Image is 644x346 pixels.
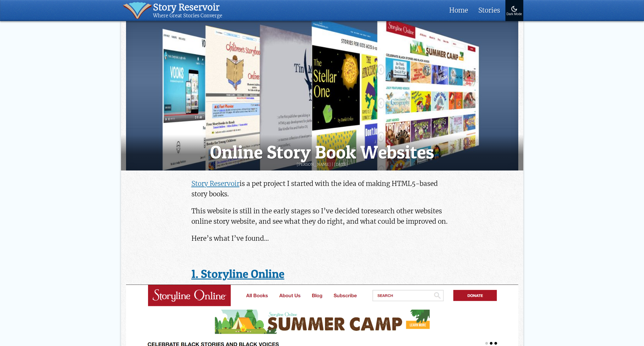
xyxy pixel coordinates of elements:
[191,206,453,227] p: This website is still in the early stages so I’ve decided to
[123,2,152,19] img: icon of book with waver spilling out.
[153,2,222,13] div: Story Reservoir
[507,13,522,16] div: Dark Mode
[191,178,453,199] p: is a pet project I started with the idea of making HTML5-based story books.
[191,179,239,188] a: Story Reservoir
[334,162,348,167] span: [DATE]
[332,162,333,167] span: |
[191,268,284,279] a: 1. Storyline Online
[127,143,516,162] h1: Online Story Book Websites
[191,233,453,244] p: Here’s what I’ve found…
[153,13,222,19] div: Where Great Stories Converge
[297,162,331,167] a: [PERSON_NAME]
[510,5,518,13] img: Turn On Dark Mode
